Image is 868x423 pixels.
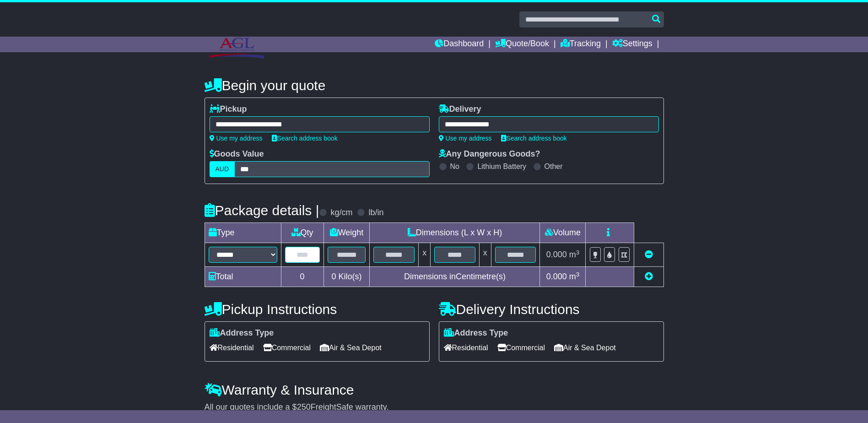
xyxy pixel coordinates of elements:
label: Other [545,162,563,171]
span: Residential [210,341,254,355]
a: Search address book [501,135,567,142]
a: Add new item [645,272,653,281]
span: m [569,250,580,259]
label: Delivery [439,104,481,114]
span: Air & Sea Depot [554,341,616,355]
span: m [569,272,580,281]
a: Quote/Book [495,37,549,52]
label: Lithium Battery [477,162,526,171]
a: Dashboard [435,37,484,52]
a: Search address book [272,135,338,142]
td: x [479,243,491,267]
label: No [450,162,459,171]
td: Type [205,223,281,243]
td: 0 [281,267,323,287]
a: Settings [612,37,652,52]
h4: Pickup Instructions [205,302,430,317]
h4: Begin your quote [205,78,664,93]
label: kg/cm [330,208,352,218]
span: 0.000 [546,272,567,281]
span: 0.000 [546,250,567,259]
span: Air & Sea Depot [320,341,382,355]
label: AUD [210,161,235,177]
div: All our quotes include a $ FreightSafe warranty. [205,402,664,412]
span: 250 [297,402,311,412]
td: Weight [323,223,370,243]
h4: Warranty & Insurance [205,382,664,397]
td: x [419,243,431,267]
span: Residential [444,341,488,355]
td: Qty [281,223,323,243]
span: Commercial [497,341,545,355]
sup: 3 [576,271,580,278]
a: Remove this item [645,250,653,259]
td: Volume [540,223,586,243]
label: Goods Value [210,149,264,159]
td: Dimensions (L x W x H) [370,223,540,243]
td: Kilo(s) [323,267,370,287]
a: Tracking [561,37,601,52]
h4: Delivery Instructions [439,302,664,317]
span: Commercial [263,341,311,355]
a: Use my address [210,135,263,142]
label: Address Type [444,328,508,338]
label: Address Type [210,328,274,338]
h4: Package details | [205,203,319,218]
span: 0 [331,272,336,281]
td: Dimensions in Centimetre(s) [370,267,540,287]
td: Total [205,267,281,287]
label: lb/in [368,208,383,218]
a: Use my address [439,135,492,142]
label: Pickup [210,104,247,114]
label: Any Dangerous Goods? [439,149,540,159]
sup: 3 [576,249,580,256]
